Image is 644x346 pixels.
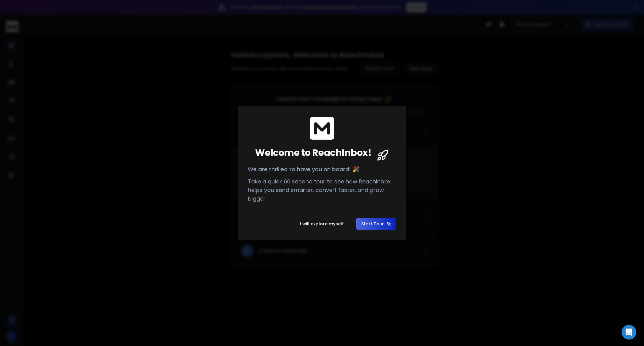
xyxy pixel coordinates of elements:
[622,325,636,340] div: Open Intercom Messenger
[248,177,396,203] p: Take a quick 60 second tour to see how ReachInbox helps you send smarter, convert faster, and gro...
[295,218,349,230] button: I will explore myself
[248,165,396,174] p: We are thrilled to have you on board! 🎉
[356,218,396,230] button: Start Tour
[255,147,371,158] span: Welcome to ReachInbox!
[361,221,391,227] span: Start Tour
